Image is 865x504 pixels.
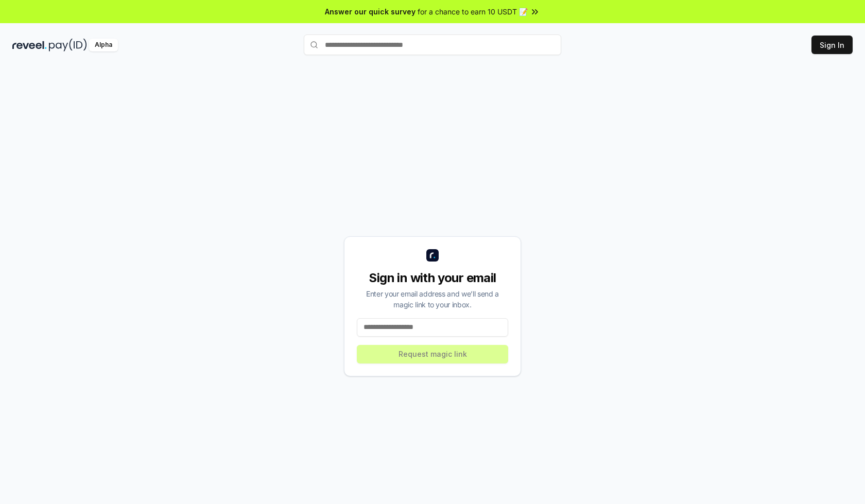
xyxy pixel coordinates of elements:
[357,288,508,310] div: Enter your email address and we’ll send a magic link to your inbox.
[426,249,439,262] img: logo_small
[418,6,528,17] span: for a chance to earn 10 USDT 📝
[357,270,508,286] div: Sign in with your email
[325,6,416,17] span: Answer our quick survey
[811,36,853,54] button: Sign In
[89,39,118,51] div: Alpha
[49,39,87,51] img: pay_id
[12,39,47,51] img: reveel_dark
